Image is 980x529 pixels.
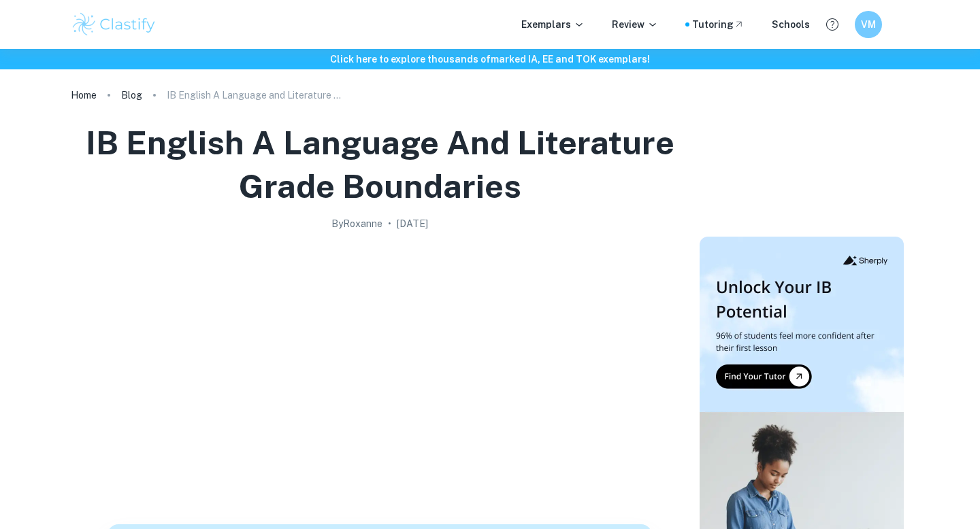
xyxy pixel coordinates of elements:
[772,17,810,32] a: Schools
[76,121,683,208] h1: IB English A Language and Literature Grade Boundaries
[692,17,745,32] a: Tutoring
[121,86,142,105] a: Blog
[861,17,877,32] h6: VM
[108,237,652,509] img: IB English A Language and Literature Grade Boundaries cover image
[388,216,391,231] p: •
[397,216,428,231] h2: [DATE]
[71,11,157,38] img: Clastify logo
[521,17,585,32] p: Exemplars
[612,17,658,32] p: Review
[855,11,882,38] button: VM
[331,216,382,231] h2: By Roxanne
[821,13,844,36] button: Help and Feedback
[167,88,344,103] p: IB English A Language and Literature Grade Boundaries
[71,86,97,105] a: Home
[3,52,977,67] h6: Click here to explore thousands of marked IA, EE and TOK exemplars !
